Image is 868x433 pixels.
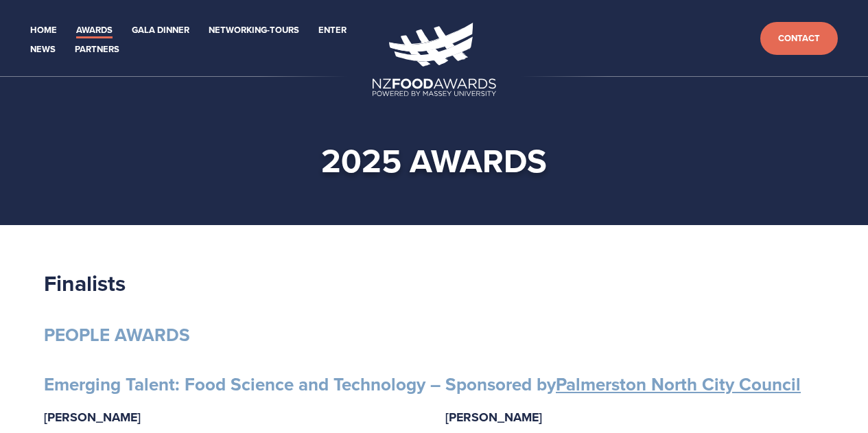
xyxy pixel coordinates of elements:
[22,140,846,181] h1: 2025 awards
[76,23,113,38] a: Awards
[75,42,119,58] a: Partners
[556,371,801,397] a: Palmerston North City Council
[209,23,299,38] a: Networking-Tours
[44,371,801,397] strong: Emerging Talent: Food Science and Technology – Sponsored by
[44,267,126,299] strong: Finalists
[445,408,542,426] strong: [PERSON_NAME]
[318,23,347,38] a: Enter
[30,42,56,58] a: News
[132,23,189,38] a: Gala Dinner
[30,23,57,38] a: Home
[760,22,838,56] a: Contact
[44,322,190,348] strong: PEOPLE AWARDS
[44,408,141,426] strong: [PERSON_NAME]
